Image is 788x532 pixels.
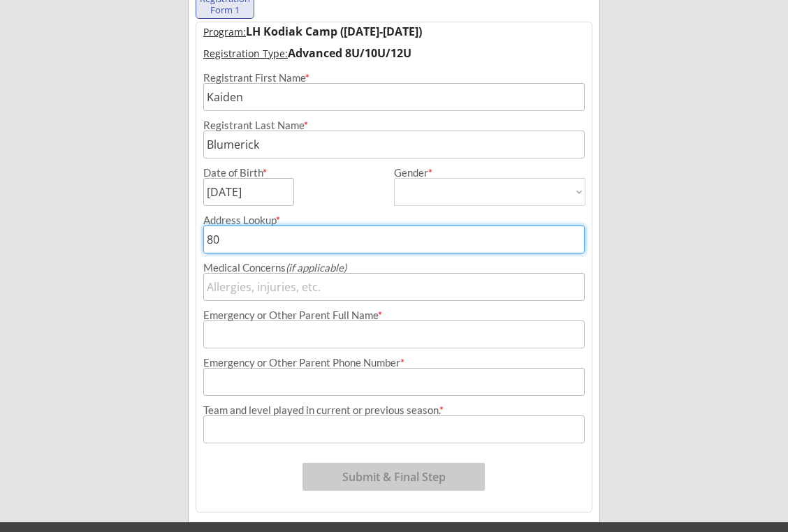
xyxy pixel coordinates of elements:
[246,24,422,39] strong: LH Kodiak Camp ([DATE]-[DATE])
[302,463,485,491] button: Submit & Final Step
[203,357,585,368] div: Emergency or Other Parent Phone Number
[203,310,585,320] div: Emergency or Other Parent Full Name
[203,273,585,301] input: Allergies, injuries, etc.
[286,261,346,274] em: (if applicable)
[288,45,411,61] strong: Advanced 8U/10U/12U
[203,405,585,415] div: Team and level played in current or previous season.
[203,215,585,226] div: Address Lookup
[203,263,585,273] div: Medical Concerns
[203,25,246,38] u: Program:
[203,168,275,178] div: Date of Birth
[203,73,585,83] div: Registrant First Name
[203,120,585,131] div: Registrant Last Name
[203,226,585,253] input: Street, City, Province/State
[203,47,288,60] u: Registration Type:
[394,168,585,178] div: Gender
